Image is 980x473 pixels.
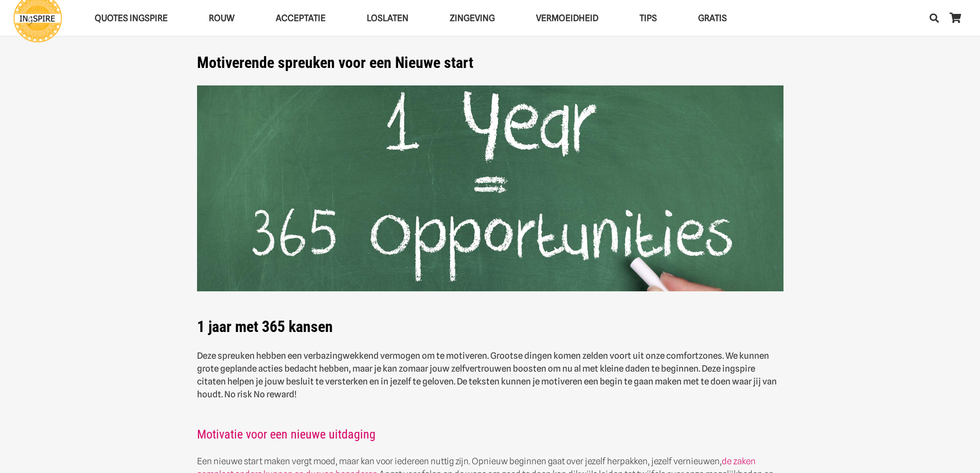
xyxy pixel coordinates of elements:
[255,5,346,31] a: AcceptatieAcceptatie Menu
[197,54,783,72] h1: Motiverende spreuken voor een Nieuwe start
[639,13,657,23] span: TIPS
[74,5,188,31] a: QUOTES INGSPIREQUOTES INGSPIRE Menu
[276,13,326,23] span: Acceptatie
[197,85,783,292] img: Motivatie spreuken met motiverende teksten van ingspire over de moed niet opgeven en meer werkgeluk
[429,5,515,31] a: ZingevingZingeving Menu
[450,13,495,23] span: Zingeving
[95,13,168,23] span: QUOTES INGSPIRE
[197,351,777,399] strong: Deze spreuken hebben een verbazingwekkend vermogen om te motiveren. Grootse dingen komen zelden v...
[197,427,376,442] a: Motivatie voor een nieuwe uitdaging
[346,5,429,31] a: LoslatenLoslaten Menu
[698,13,727,23] span: GRATIS
[197,305,783,337] h1: 1 jaar met 365 kansen
[924,5,945,31] a: Zoeken
[515,5,619,31] a: VERMOEIDHEIDVERMOEIDHEID Menu
[188,5,255,31] a: ROUWROUW Menu
[678,5,747,31] a: GRATISGRATIS Menu
[536,13,598,23] span: VERMOEIDHEID
[209,13,235,23] span: ROUW
[367,13,408,23] span: Loslaten
[619,5,678,31] a: TIPSTIPS Menu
